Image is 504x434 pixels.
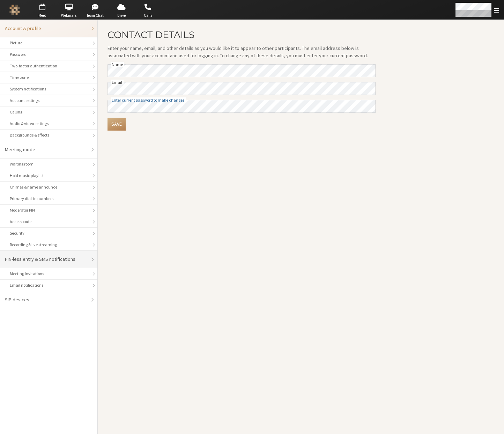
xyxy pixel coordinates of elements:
div: Meeting Invitations [10,271,88,277]
div: Picture [10,40,88,46]
div: Time zone [10,74,88,81]
div: Account & profile [5,25,88,32]
span: Meet [30,13,54,19]
div: Chimes & name announce [10,184,88,190]
div: Email notifications [10,282,88,288]
iframe: Chat [487,416,499,429]
img: Iotum [9,5,20,15]
div: Security [10,230,88,236]
div: Account settings [10,97,88,104]
p: Enter your name, email, and other details as you would like it to appear to other participants. T... [108,45,376,59]
div: Backgrounds & effects [10,132,88,138]
div: SIP devices [5,296,88,303]
span: Drive [109,13,134,19]
div: Password [10,51,88,58]
input: Name [108,64,376,77]
div: Calling [10,109,88,115]
div: PIN-less entry & SMS notifications [5,256,88,263]
h2: Contact details [108,30,376,40]
input: Email [108,82,376,95]
div: Moderator PIN [10,207,88,213]
span: Calls [136,13,160,19]
button: Save [108,118,126,131]
div: System notifications [10,86,88,92]
div: Primary dial-in numbers [10,196,88,202]
span: Webinars [57,13,81,19]
div: Two-factor authentication [10,63,88,69]
span: Team Chat [83,13,108,19]
div: Recording & live streaming [10,242,88,248]
div: Hold music playlist [10,172,88,179]
div: Meeting mode [5,146,88,153]
input: Enter current password to make changes [108,100,376,113]
div: Audio & video settings [10,120,88,127]
div: Access code [10,219,88,225]
div: Waiting room [10,161,88,167]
